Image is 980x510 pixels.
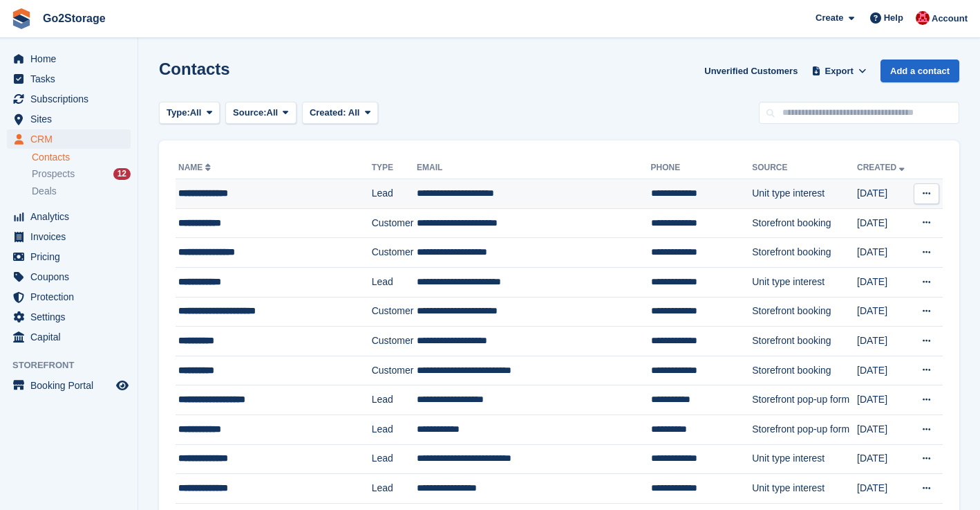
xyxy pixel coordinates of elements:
span: Booking Portal [30,376,113,395]
a: Created [857,163,907,172]
td: Unit type interest [752,444,857,474]
a: Add a contact [880,60,959,82]
th: Source [752,157,857,179]
span: Export [825,64,854,78]
td: Customer [372,356,417,385]
a: Deals [32,184,131,199]
td: [DATE] [857,415,912,444]
h1: Contacts [159,60,230,78]
div: 12 [113,168,131,180]
a: menu [7,129,131,149]
td: Customer [372,327,417,356]
td: Unit type interest [752,474,857,504]
td: [DATE] [857,238,912,268]
span: Analytics [30,207,113,226]
a: menu [7,267,131,286]
td: [DATE] [857,208,912,238]
a: Unverified Customers [699,60,803,82]
td: [DATE] [857,327,912,356]
a: menu [7,207,131,226]
td: Lead [372,474,417,504]
a: Name [178,163,214,172]
button: Type: All [159,102,220,125]
td: Storefront booking [752,327,857,356]
span: Coupons [30,267,113,286]
a: menu [7,109,131,129]
a: menu [7,327,131,347]
a: menu [7,89,131,109]
span: Subscriptions [30,89,113,109]
td: Storefront booking [752,238,857,268]
th: Type [372,157,417,179]
span: Deals [32,185,57,198]
span: Created: [310,107,346,118]
td: [DATE] [857,444,912,474]
td: Lead [372,415,417,444]
td: Storefront booking [752,208,857,238]
span: CRM [30,129,113,149]
button: Source: All [225,102,296,125]
a: menu [7,376,131,395]
td: [DATE] [857,179,912,209]
span: Type: [167,106,190,120]
td: [DATE] [857,474,912,504]
td: [DATE] [857,267,912,297]
img: James Pearson [916,11,930,25]
span: Create [816,11,843,25]
span: Source: [233,106,266,120]
span: Home [30,49,113,69]
a: Go2Storage [37,7,111,30]
span: Prospects [32,167,75,181]
button: Created: All [302,102,378,125]
span: Storefront [12,358,138,372]
td: Storefront booking [752,356,857,385]
td: Customer [372,208,417,238]
button: Export [809,60,869,82]
td: Lead [372,267,417,297]
a: Preview store [114,377,131,394]
td: Customer [372,238,417,268]
span: Account [932,12,968,26]
td: [DATE] [857,297,912,327]
td: [DATE] [857,385,912,415]
td: Lead [372,179,417,209]
th: Phone [651,157,753,179]
span: Help [884,11,903,25]
span: Sites [30,109,113,129]
a: menu [7,49,131,69]
td: Lead [372,444,417,474]
span: All [190,106,202,120]
span: Protection [30,287,113,307]
th: Email [417,157,651,179]
td: [DATE] [857,356,912,385]
td: Lead [372,385,417,415]
span: Capital [30,327,113,347]
span: All [348,107,360,118]
span: Invoices [30,227,113,246]
a: menu [7,227,131,246]
span: Settings [30,307,113,327]
td: Unit type interest [752,267,857,297]
td: Storefront pop-up form [752,415,857,444]
td: Storefront pop-up form [752,385,857,415]
a: menu [7,247,131,266]
td: Customer [372,297,417,327]
a: Prospects 12 [32,167,131,181]
span: Tasks [30,69,113,89]
a: menu [7,287,131,307]
td: Unit type interest [752,179,857,209]
a: menu [7,307,131,327]
td: Storefront booking [752,297,857,327]
span: Pricing [30,247,113,266]
a: Contacts [32,151,131,164]
a: menu [7,69,131,89]
img: stora-icon-8386f47178a22dfd0bd8f6a31ec36ba5ce8667c1dd55bd0f319d3a0aa187defe.svg [11,8,32,29]
span: All [267,106,279,120]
